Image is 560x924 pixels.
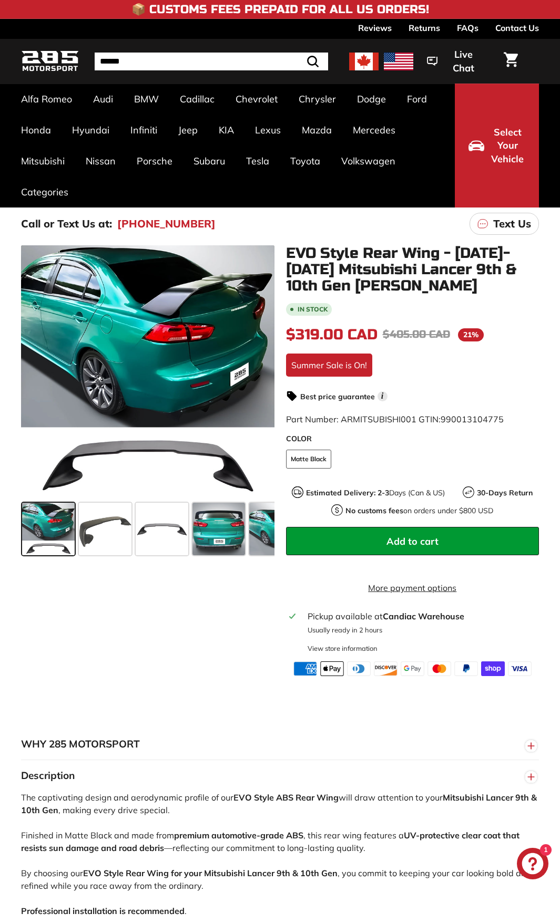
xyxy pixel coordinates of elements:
[83,84,124,115] a: Audi
[168,115,208,146] a: Jeep
[126,868,338,878] strong: Rear Wing for your Mitsubishi Lancer 9th & 10th Gen
[286,414,504,424] span: Part Number: ARMITSUBISHI001 GTIN:
[11,115,62,146] a: Honda
[233,792,274,803] strong: EVO Style
[117,216,216,232] a: [PHONE_NUMBER]
[21,216,112,232] p: Call or Text Us at:
[286,354,372,377] div: Summer Sale is On!
[120,115,168,146] a: Infiniti
[286,527,539,555] button: Add to cart
[443,48,484,75] span: Live Chat
[225,84,288,115] a: Chevrolet
[495,19,539,37] a: Contact Us
[457,19,478,37] a: FAQs
[378,391,388,401] span: i
[126,146,183,177] a: Porsche
[11,84,83,115] a: Alfa Romeo
[409,19,440,37] a: Returns
[477,488,533,497] strong: 30-Days Return
[458,328,484,341] span: 21%
[454,661,478,676] img: paypal
[286,245,539,294] h1: EVO Style Rear Wing - [DATE]-[DATE] Mitsubishi Lancer 9th & 10th Gen [PERSON_NAME]
[358,19,392,37] a: Reviews
[455,84,539,207] button: Select Your Vehicle
[308,625,535,635] p: Usually ready in 2 hours
[169,84,225,115] a: Cadillac
[386,535,439,547] span: Add to cart
[441,414,504,424] span: 990013104775
[383,611,464,621] strong: Candiac Warehouse
[21,729,539,760] button: WHY 285 MOTORSPORT
[320,661,344,676] img: apple_pay
[508,661,532,676] img: visa
[21,906,185,916] strong: Professional installation is recommended
[306,488,389,497] strong: Estimated Delivery: 2-3
[276,792,293,803] strong: ABS
[427,661,451,676] img: master
[308,610,535,622] div: Pickup available at
[21,49,79,74] img: Logo_285_Motorsport_areodynamics_components
[83,868,124,878] strong: EVO Style
[347,661,371,676] img: diners_club
[347,84,396,115] a: Dodge
[236,146,280,177] a: Tesla
[21,760,539,792] button: Description
[208,115,245,146] a: KIA
[286,326,378,344] span: $319.00 CAD
[75,146,126,177] a: Nissan
[183,146,236,177] a: Subaru
[95,53,328,70] input: Search
[490,126,525,166] span: Select Your Vehicle
[401,661,424,676] img: google_pay
[174,830,303,840] strong: premium automotive-grade ABS
[514,848,552,882] inbox-online-store-chat: Shopify online store chat
[345,505,493,516] p: on orders under $800 USD
[300,392,375,401] strong: Best price guarantee
[293,661,317,676] img: american_express
[470,213,539,235] a: Text Us
[131,3,429,16] h4: 📦 Customs Fees Prepaid for All US Orders!
[308,643,378,653] div: View store information
[298,306,328,313] b: In stock
[11,146,75,177] a: Mitsubishi
[245,115,291,146] a: Lexus
[306,487,445,499] p: Days (Can & US)
[124,84,169,115] a: BMW
[286,433,539,444] label: COLOR
[413,41,497,81] button: Live Chat
[11,177,79,207] a: Categories
[493,216,531,232] p: Text Us
[383,328,450,341] span: $405.00 CAD
[291,115,342,146] a: Mazda
[342,115,406,146] a: Mercedes
[62,115,120,146] a: Hyundai
[288,84,347,115] a: Chrysler
[481,661,505,676] img: shopify_pay
[374,661,398,676] img: discover
[497,44,524,79] a: Cart
[396,84,437,115] a: Ford
[345,506,403,515] strong: No customs fees
[286,582,539,594] a: More payment options
[296,792,339,803] strong: Rear Wing
[331,146,406,177] a: Volkswagen
[280,146,331,177] a: Toyota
